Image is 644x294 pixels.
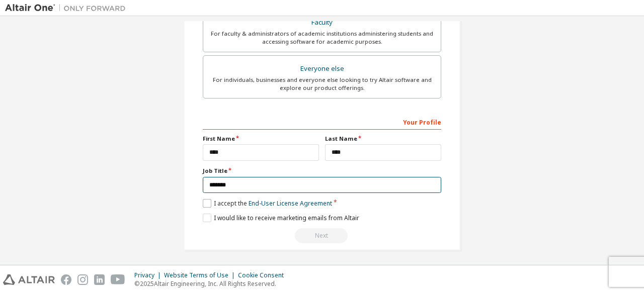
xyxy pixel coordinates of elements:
div: Cookie Consent [238,271,290,279]
img: Altair One [5,3,131,13]
div: Privacy [134,271,164,279]
label: First Name [203,135,319,143]
div: Read and acccept EULA to continue [203,228,441,243]
div: For individuals, businesses and everyone else looking to try Altair software and explore our prod... [209,76,435,92]
div: Website Terms of Use [164,271,238,279]
div: Everyone else [209,62,435,76]
div: Your Profile [203,114,441,130]
p: © 2025 Altair Engineering, Inc. All Rights Reserved. [134,279,290,288]
img: youtube.svg [111,274,125,285]
label: Job Title [203,167,441,175]
div: For faculty & administrators of academic institutions administering students and accessing softwa... [209,30,435,46]
img: facebook.svg [61,274,71,285]
a: End-User License Agreement [249,199,332,208]
label: I would like to receive marketing emails from Altair [203,214,359,222]
div: Faculty [209,16,435,30]
label: I accept the [203,199,332,208]
img: instagram.svg [77,274,88,285]
img: linkedin.svg [94,274,105,285]
label: Last Name [325,135,441,143]
img: altair_logo.svg [3,274,55,285]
